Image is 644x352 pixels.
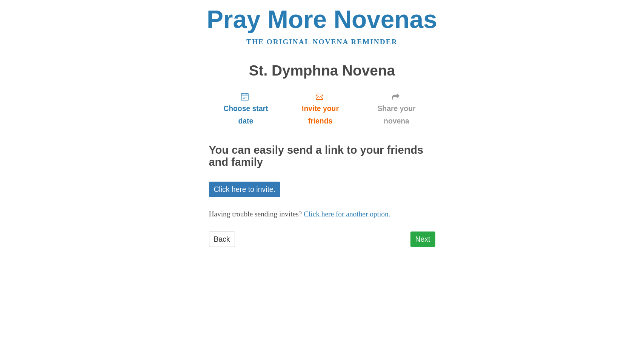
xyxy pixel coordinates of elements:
[207,5,437,33] a: Pray More Novenas
[304,210,390,218] a: Click here for another option.
[290,102,350,127] span: Invite your friends
[209,63,435,79] h1: St. Dymphna Novena
[410,232,435,247] a: Next
[209,86,283,131] a: Choose start date
[209,144,435,168] h2: You can easily send a link to your friends and family
[209,232,235,247] a: Back
[217,102,275,127] span: Choose start date
[209,182,281,197] a: Click here to invite.
[209,210,302,218] span: Having trouble sending invites?
[366,102,428,127] span: Share your novena
[358,86,435,131] a: Share your novena
[283,86,358,131] a: Invite your friends
[246,38,398,46] a: The original novena reminder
